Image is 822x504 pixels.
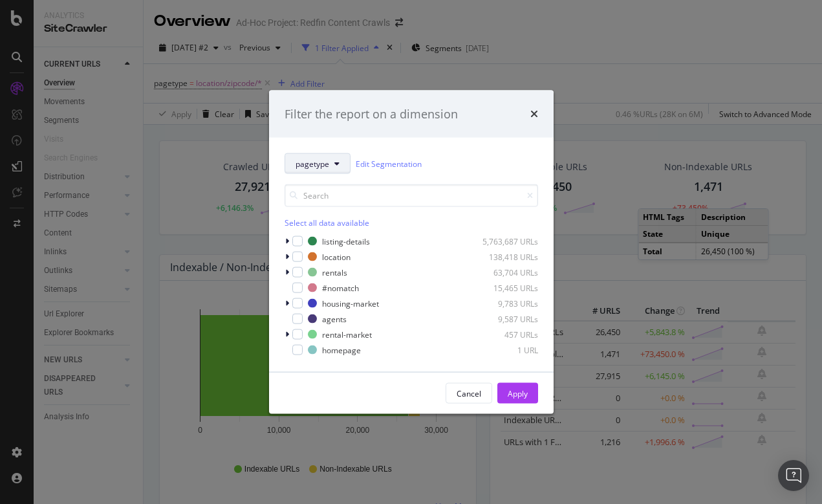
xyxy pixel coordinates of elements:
[322,236,370,247] div: listing-details
[285,217,538,228] div: Select all data available
[508,388,528,399] div: Apply
[285,153,351,174] button: pagetype
[356,157,422,170] a: Edit Segmentation
[322,329,372,340] div: rental-market
[322,313,347,324] div: agents
[475,298,538,309] div: 9,783 URLs
[322,344,361,355] div: homepage
[475,267,538,278] div: 63,704 URLs
[497,383,538,404] button: Apply
[530,105,538,122] div: times
[322,267,347,278] div: rentals
[446,383,492,404] button: Cancel
[475,236,538,247] div: 5,763,687 URLs
[322,298,379,309] div: housing-market
[285,184,538,207] input: Search
[475,344,538,355] div: 1 URL
[475,251,538,262] div: 138,418 URLs
[457,388,481,399] div: Cancel
[269,90,554,414] div: modal
[322,251,351,262] div: location
[475,329,538,340] div: 457 URLs
[475,282,538,293] div: 15,465 URLs
[296,158,329,169] span: pagetype
[778,460,809,491] div: Open Intercom Messenger
[285,105,458,122] div: Filter the report on a dimension
[322,282,359,293] div: #nomatch
[475,313,538,324] div: 9,587 URLs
